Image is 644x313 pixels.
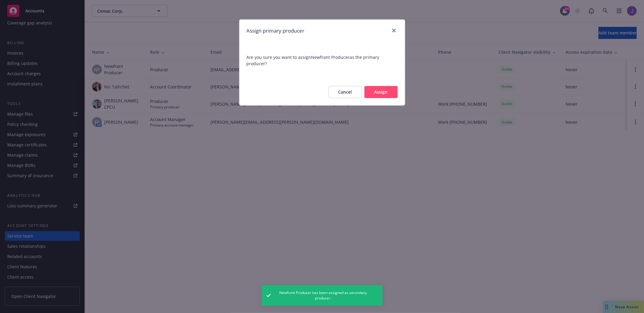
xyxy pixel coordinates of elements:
button: Cancel [328,86,362,98]
h1: Assign primary producer [247,27,305,35]
button: Assign [364,86,398,98]
span: Are you sure you want to assign Newfront Producer as the primary producer? [247,54,398,67]
a: close [390,27,398,34]
span: Newfront Producer has been assigned as secondary producer. [276,290,370,301]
